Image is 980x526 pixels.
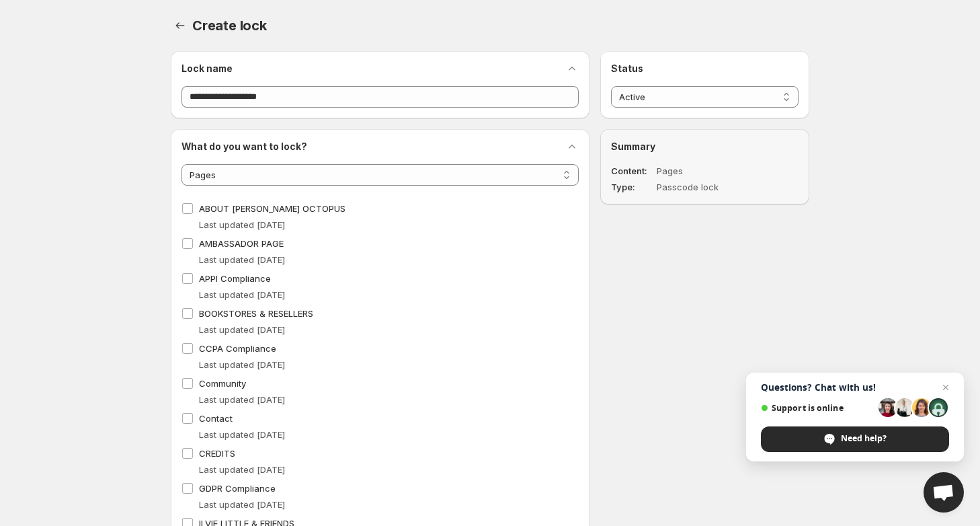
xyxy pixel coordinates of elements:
[657,164,760,178] dd: Pages
[199,359,285,370] span: Last updated [DATE]
[611,140,799,153] h2: Summary
[199,499,285,510] span: Last updated [DATE]
[938,379,954,396] span: Close chat
[924,472,964,513] div: Open chat
[181,140,307,153] h2: What do you want to lock?
[199,203,345,214] span: ABOUT [PERSON_NAME] OCTOPUS
[181,62,233,75] h2: Lock name
[611,164,654,178] dt: Content :
[199,448,235,459] span: CREDITS
[199,483,276,494] span: GDPR Compliance
[761,426,949,452] div: Need help?
[199,324,285,335] span: Last updated [DATE]
[611,180,654,194] dt: Type :
[761,403,874,413] span: Support is online
[199,254,285,265] span: Last updated [DATE]
[199,289,285,300] span: Last updated [DATE]
[611,62,799,75] h2: Status
[199,394,285,405] span: Last updated [DATE]
[199,464,285,475] span: Last updated [DATE]
[761,382,949,393] span: Questions? Chat with us!
[657,180,760,194] dd: Passcode lock
[199,343,276,354] span: CCPA Compliance
[199,308,313,319] span: BOOKSTORES & RESELLERS
[192,17,267,34] span: Create lock
[199,238,284,249] span: AMBASSADOR PAGE
[199,378,246,389] span: Community
[841,433,887,445] span: Need help?
[199,413,233,424] span: Contact
[199,429,285,440] span: Last updated [DATE]
[199,219,285,230] span: Last updated [DATE]
[199,273,271,284] span: APPI Compliance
